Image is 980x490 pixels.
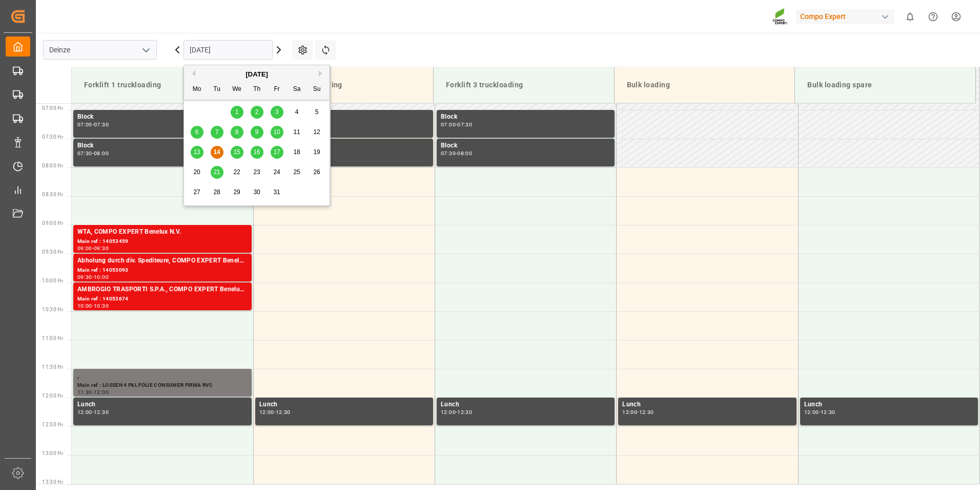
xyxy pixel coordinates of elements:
div: Choose Saturday, October 25th, 2025 [291,166,303,179]
div: 07:00 [441,122,456,127]
span: 27 [193,189,200,196]
span: 11 [293,128,300,136]
div: 12:30 [276,410,291,414]
div: Choose Sunday, October 12th, 2025 [311,126,323,139]
div: Forklift 3 truckloading [442,76,606,95]
div: 10:30 [94,304,109,308]
span: 23 [253,168,260,176]
div: Main ref : LOSSEN 4 PAL FOLIE CONSUMER FIRMA RVC [77,381,248,390]
div: Block [259,141,429,151]
button: Compo Expert [796,7,899,26]
div: Lunch [259,400,429,410]
span: 18 [293,148,300,156]
img: Screenshot%202023-09-29%20at%2010.02.21.png_1712312052.png [772,8,789,26]
div: 09:30 [77,275,92,279]
span: 07:30 Hr [42,134,63,140]
div: 08:00 [457,151,472,156]
div: Choose Wednesday, October 8th, 2025 [231,126,243,139]
div: 07:30 [77,151,92,156]
div: 12:30 [94,410,109,414]
span: 20 [193,168,200,176]
div: 12:30 [639,410,654,414]
div: - [819,410,821,414]
div: Choose Monday, October 27th, 2025 [191,186,203,199]
span: 16 [253,148,260,156]
button: show 0 new notifications [899,5,922,28]
span: 7 [215,128,219,136]
div: Choose Friday, October 10th, 2025 [271,126,283,139]
button: Next Month [319,70,325,77]
div: Sa [291,83,303,96]
div: Block [77,112,248,122]
span: 12 [313,128,320,136]
div: Lunch [77,400,248,410]
div: Choose Friday, October 31st, 2025 [271,186,283,199]
div: 12:00 [441,410,456,414]
div: Mo [191,83,203,96]
div: 12:00 [77,410,92,414]
span: 21 [213,168,220,176]
div: Fr [271,83,283,96]
span: 08:00 Hr [42,163,63,168]
span: 08:30 Hr [42,192,63,197]
span: 10:30 Hr [42,307,63,312]
div: - [92,122,94,127]
span: 19 [313,148,320,156]
div: - [92,304,94,308]
span: 28 [213,189,220,196]
div: 12:00 [622,410,637,414]
span: 5 [315,108,319,116]
div: - [456,151,457,156]
span: 22 [233,168,240,176]
div: Choose Monday, October 20th, 2025 [191,166,203,179]
div: - [456,122,457,127]
div: - [92,151,94,156]
div: 09:00 [77,246,92,251]
div: Choose Saturday, October 11th, 2025 [291,126,303,139]
div: Choose Sunday, October 26th, 2025 [311,166,323,179]
div: month 2025-10 [187,102,327,202]
div: 12:30 [821,410,835,414]
div: Choose Wednesday, October 1st, 2025 [231,106,243,119]
div: Choose Thursday, October 23rd, 2025 [251,166,263,179]
div: Main ref : 14053459 [77,237,248,246]
div: , [77,371,248,381]
span: 13 [193,148,200,156]
div: - [92,390,94,394]
div: AMBROGIO TRASPORTI S.P.A., COMPO EXPERT Benelux N.V. [77,285,248,295]
span: 30 [253,189,260,196]
div: Choose Tuesday, October 21st, 2025 [211,166,223,179]
div: Lunch [441,400,610,410]
div: Bulk loading spare [803,76,967,95]
div: Su [311,83,323,96]
div: - [456,410,457,414]
span: 1 [235,108,239,116]
div: 11:30 [77,390,92,394]
div: Choose Monday, October 13th, 2025 [191,146,203,159]
div: 10:00 [77,304,92,308]
div: Choose Thursday, October 30th, 2025 [251,186,263,199]
div: Forklift 1 truckloading [80,76,244,95]
div: Choose Friday, October 17th, 2025 [271,146,283,159]
div: Block [259,112,429,122]
div: Tu [211,83,223,96]
button: open menu [138,42,153,58]
span: 9 [255,128,259,136]
div: 12:00 [804,410,819,414]
div: Choose Sunday, October 19th, 2025 [311,146,323,159]
div: Choose Saturday, October 18th, 2025 [291,146,303,159]
span: 6 [195,128,199,136]
div: Choose Wednesday, October 22nd, 2025 [231,166,243,179]
span: 24 [273,168,280,176]
div: Choose Thursday, October 9th, 2025 [251,126,263,139]
span: 25 [293,168,300,176]
div: Compo Expert [796,9,894,24]
div: 12:30 [457,410,472,414]
span: 2 [255,108,259,116]
span: 15 [233,148,240,156]
span: 29 [233,189,240,196]
div: [DATE] [184,69,330,80]
div: Choose Tuesday, October 7th, 2025 [211,126,223,139]
span: 4 [295,108,299,116]
span: 11:00 Hr [42,335,63,341]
